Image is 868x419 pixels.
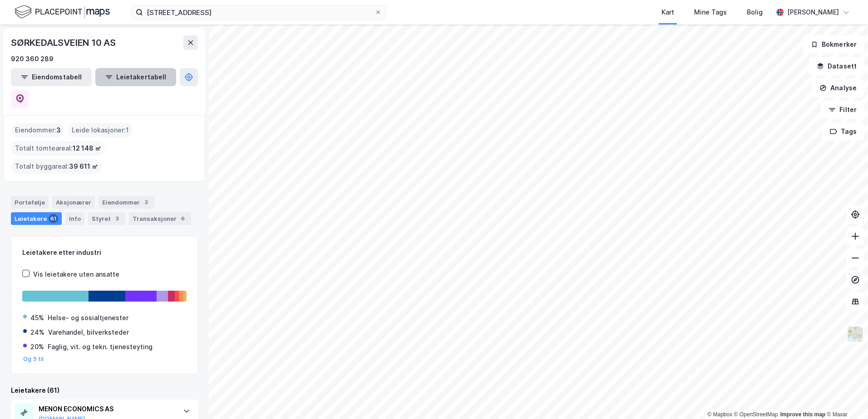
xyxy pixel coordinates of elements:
div: Kart [661,7,674,18]
div: Helse- og sosialtjenester [48,312,128,323]
button: Analyse [812,79,864,97]
div: Totalt tomteareal : [11,141,105,156]
div: 3 [142,198,151,207]
div: Info [65,212,84,225]
div: Leietakere etter industri [22,247,187,258]
div: Leide lokasjoner : [68,123,133,137]
img: Z [847,326,864,343]
input: Søk på adresse, matrikkel, gårdeiere, leietakere eller personer [143,5,375,19]
span: 12 148 ㎡ [73,143,101,154]
div: Leietakere [11,212,62,225]
button: Og 5 til [23,356,44,363]
div: Portefølje [11,196,49,209]
img: logo.f888ab2527a4732fd821a326f86c7f29.svg [15,4,110,20]
a: Improve this map [780,411,825,418]
button: Datasett [809,57,864,75]
div: Styret [88,212,125,225]
div: Mine Tags [694,7,727,18]
div: [PERSON_NAME] [787,7,839,18]
a: Mapbox [707,411,732,418]
div: SØRKEDALSVEIEN 10 AS [11,35,118,50]
div: Totalt byggareal : [11,159,102,174]
div: MENON ECONOMICS AS [39,404,174,414]
iframe: Chat Widget [823,375,868,419]
button: Tags [822,122,864,141]
div: Vis leietakere uten ansatte [33,269,119,280]
span: 1 [126,125,129,136]
div: Kontrollprogram for chat [823,375,868,419]
div: Leietakere (61) [11,385,198,396]
div: 920 360 289 [11,54,54,64]
div: Eiendommer : [11,123,64,137]
button: Leietakertabell [95,68,176,86]
div: 6 [178,214,187,223]
span: 39 611 ㎡ [69,161,98,172]
div: Transaksjoner [129,212,191,225]
button: Filter [821,101,864,119]
span: 3 [56,125,61,136]
div: 3 [113,214,122,223]
a: OpenStreetMap [734,411,778,418]
div: 20% [30,341,44,352]
button: Eiendomstabell [11,68,92,86]
div: Varehandel, bilverksteder [48,327,129,338]
div: 45% [30,312,44,323]
div: Eiendommer [99,196,154,209]
div: Faglig, vit. og tekn. tjenesteyting [48,341,153,352]
button: Bokmerker [803,35,864,54]
div: Aksjonærer [52,196,95,209]
div: Bolig [747,7,763,18]
div: 24% [30,327,44,338]
div: 61 [49,214,58,223]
